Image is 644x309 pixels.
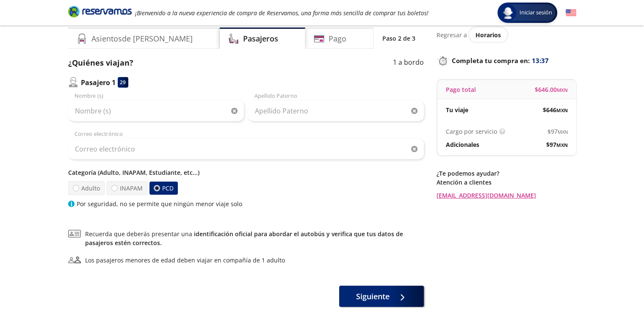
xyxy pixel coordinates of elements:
span: Siguiente [356,291,390,302]
p: Tu viaje [446,105,468,114]
input: Correo electrónico [68,138,424,160]
p: Paso 2 de 3 [382,34,415,43]
h4: Asientos de [PERSON_NAME] [91,33,193,44]
button: English [566,8,576,18]
p: Adicionales [446,140,479,149]
p: ¿Quiénes viajan? [68,57,133,69]
span: Iniciar sesión [516,8,556,17]
a: [EMAIL_ADDRESS][DOMAIN_NAME] [437,191,576,200]
div: Los pasajeros menores de edad deben viajar en compañía de 1 adulto [85,256,285,265]
small: MXN [558,129,568,135]
p: Categoría (Adulto, INAPAM, Estudiante, etc...) [68,168,424,177]
label: INAPAM [105,181,148,196]
div: Regresar a ver horarios [437,28,576,42]
p: Pasajero 1 [81,77,116,88]
span: $ 646 [543,105,568,114]
input: Apellido Paterno [248,100,424,121]
div: 29 [118,77,128,88]
em: ¡Bienvenido a la nueva experiencia de compra de Reservamos, una forma más sencilla de comprar tus... [135,9,428,17]
p: Atención a clientes [437,178,576,187]
span: Horarios [475,31,501,39]
i: Brand Logo [68,5,132,18]
label: PCD [149,181,178,195]
small: MXN [556,107,568,113]
p: Por seguridad, no se permite que ningún menor viaje solo [77,199,242,208]
span: $ 97 [546,140,568,149]
span: $ 646.00 [535,85,568,94]
h4: Pasajeros [243,33,278,44]
label: Adulto [67,181,105,196]
input: Nombre (s) [68,100,244,121]
p: Regresar a [437,30,467,39]
small: MXN [557,87,568,93]
p: Pago total [446,85,476,94]
p: 1 a bordo [393,57,424,69]
span: $ 97 [547,127,568,136]
p: Completa tu compra en : [437,55,576,66]
span: Recuerda que deberás presentar una [85,229,424,247]
p: ¿Te podemos ayudar? [437,169,576,178]
p: Cargo por servicio [446,127,497,136]
a: identificación oficial para abordar el autobús y verifica que tus datos de pasajeros estén correc... [85,230,403,247]
h4: Pago [329,33,346,44]
a: Brand Logo [68,5,132,20]
small: MXN [556,142,568,148]
span: 13:37 [532,56,549,66]
button: Siguiente [339,286,424,307]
